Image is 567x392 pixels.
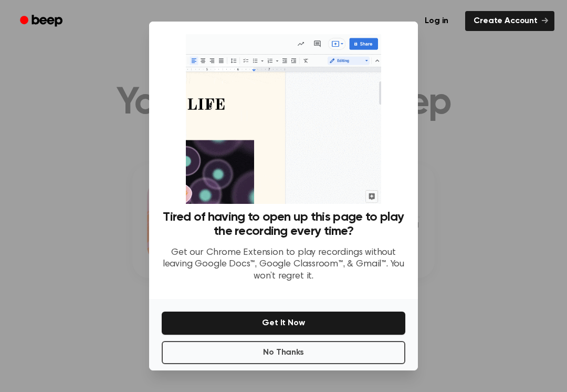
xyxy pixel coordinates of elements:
[186,34,381,204] img: Beep extension in action
[465,11,554,31] a: Create Account
[162,210,405,239] h3: Tired of having to open up this page to play the recording every time?
[13,11,72,32] a: Beep
[162,247,405,283] p: Get our Chrome Extension to play recordings without leaving Google Docs™, Google Classroom™, & Gm...
[414,9,459,33] a: Log in
[162,341,405,364] button: No Thanks
[162,312,405,335] button: Get It Now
